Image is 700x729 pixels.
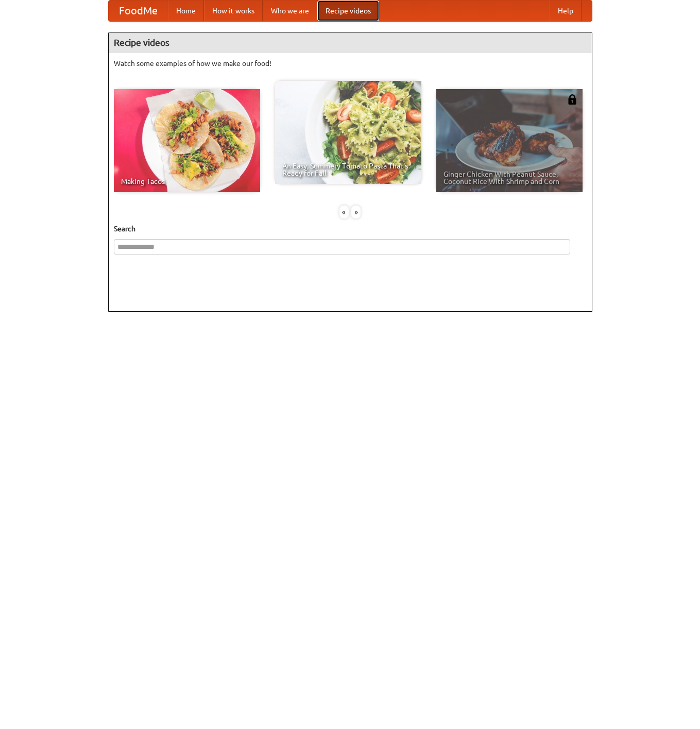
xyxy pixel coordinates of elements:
a: How it works [204,1,263,21]
a: Recipe videos [317,1,379,21]
span: An Easy, Summery Tomato Pasta That's Ready for Fall [282,162,414,177]
a: Making Tacos [114,89,260,192]
img: 483408.png [567,94,577,105]
p: Watch some examples of how we make our food! [114,58,587,69]
div: » [351,206,361,218]
a: FoodMe [109,1,168,21]
h5: Search [114,224,587,234]
span: Making Tacos [121,178,253,185]
h4: Recipe videos [109,32,592,53]
a: Who we are [263,1,317,21]
a: Home [168,1,204,21]
a: Help [550,1,582,21]
a: An Easy, Summery Tomato Pasta That's Ready for Fall [275,81,421,184]
div: « [339,206,349,218]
